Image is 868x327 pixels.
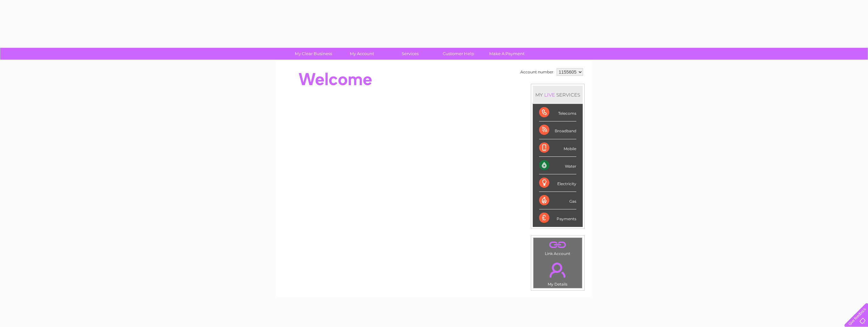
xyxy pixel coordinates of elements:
div: Telecoms [539,104,576,121]
a: Customer Help [432,48,485,60]
div: LIVE [543,92,556,98]
a: Services [384,48,436,60]
a: My Account [336,48,388,60]
div: Payments [539,209,576,227]
td: Link Account [533,237,582,258]
a: . [535,239,580,251]
td: My Details [533,257,582,288]
div: MY SERVICES [533,86,583,104]
div: Gas [539,192,576,209]
a: . [535,259,580,281]
div: Water [539,157,576,174]
div: Broadband [539,121,576,139]
td: Account number [519,67,555,77]
div: Mobile [539,139,576,157]
a: Make A Payment [481,48,533,60]
div: Electricity [539,174,576,192]
a: My Clear Business [287,48,340,60]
